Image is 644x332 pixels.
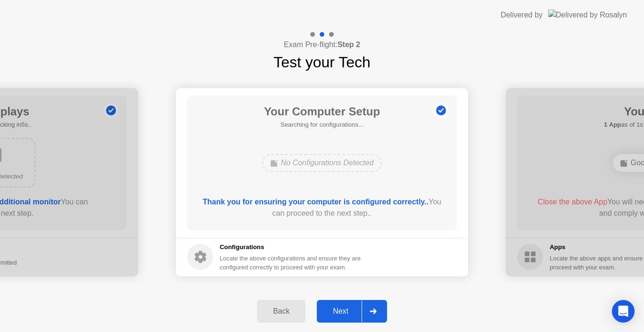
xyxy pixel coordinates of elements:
[220,243,363,252] h5: Configurations
[201,196,444,219] div: You can proceed to the next step..
[220,254,363,272] div: Locate the above configurations and ensure they are configured correctly to proceed with your exam.
[260,307,303,316] div: Back
[257,300,305,323] button: Back
[320,307,362,316] div: Next
[317,300,387,323] button: Next
[203,198,429,206] b: Thank you for ensuring your computer is configured correctly..
[262,154,382,172] div: No Configurations Detected
[612,300,635,323] div: Open Intercom Messenger
[284,39,360,50] h4: Exam Pre-flight:
[501,9,543,21] div: Delivered by
[264,120,380,130] h5: Searching for configurations...
[264,103,380,120] h1: Your Computer Setup
[338,40,360,49] b: Step 2
[273,51,371,73] h1: Test your Tech
[548,9,627,20] img: Delivered by Rosalyn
